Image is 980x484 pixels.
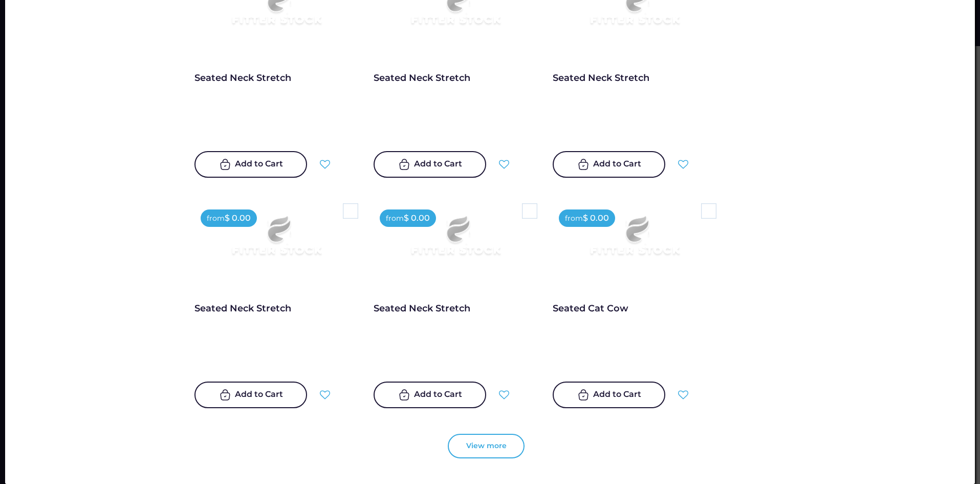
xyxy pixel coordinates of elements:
img: Rectangle%205126.svg [701,203,716,219]
img: bag-tick-2%20%283%29.svg [398,158,410,171]
img: bag-tick-2%20%283%29.svg [219,389,231,401]
div: Add to Cart [593,389,641,401]
img: bag-tick-2%20%283%29.svg [577,158,590,171]
img: bag-tick-2%20%283%29.svg [577,389,590,401]
img: Rectangle%205126.svg [522,203,537,219]
div: Add to Cart [414,158,462,171]
div: $ 0.00 [225,213,251,224]
div: from [207,214,225,224]
button: View more [448,434,525,458]
div: Seated Neck Stretch [553,72,716,85]
div: Seated Neck Stretch [194,302,358,315]
img: Rectangle%205126.svg [343,203,358,219]
div: from [386,214,404,224]
img: Frame%2079%20%281%29.svg [390,203,521,277]
div: $ 0.00 [404,213,430,224]
div: Seated Neck Stretch [374,72,537,85]
img: Frame%2079%20%281%29.svg [211,203,342,277]
div: $ 0.00 [583,213,609,224]
div: Add to Cart [235,389,283,401]
div: Add to Cart [593,158,641,171]
div: Seated Neck Stretch [374,302,537,315]
div: Add to Cart [414,389,462,401]
div: Seated Neck Stretch [194,72,358,85]
img: bag-tick-2%20%283%29.svg [398,389,410,401]
img: bag-tick-2%20%283%29.svg [219,158,231,171]
div: from [565,214,583,224]
img: Frame%2079%20%281%29.svg [569,203,700,277]
div: Seated Cat Cow [553,302,716,315]
div: Add to Cart [235,158,283,171]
